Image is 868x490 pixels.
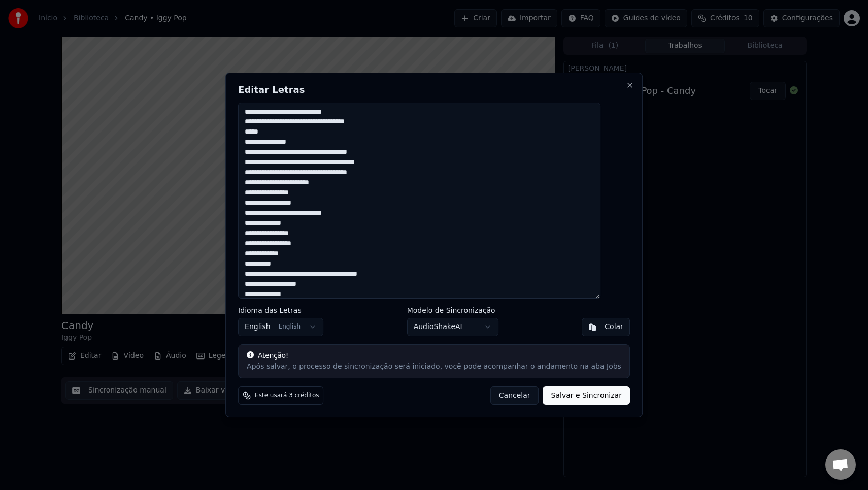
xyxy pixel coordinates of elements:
[247,362,621,372] div: Após salvar, o processo de sincronização será iniciado, você pode acompanhar o andamento na aba Jobs
[490,386,539,405] button: Cancelar
[238,85,630,94] h2: Editar Letras
[543,386,630,405] button: Salvar e Sincronizar
[407,307,498,314] label: Modelo de Sincronização
[582,318,630,336] button: Colar
[238,307,323,314] label: Idioma das Letras
[255,391,319,400] span: Este usará 3 créditos
[605,322,623,332] div: Colar
[247,351,621,361] div: Atenção!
